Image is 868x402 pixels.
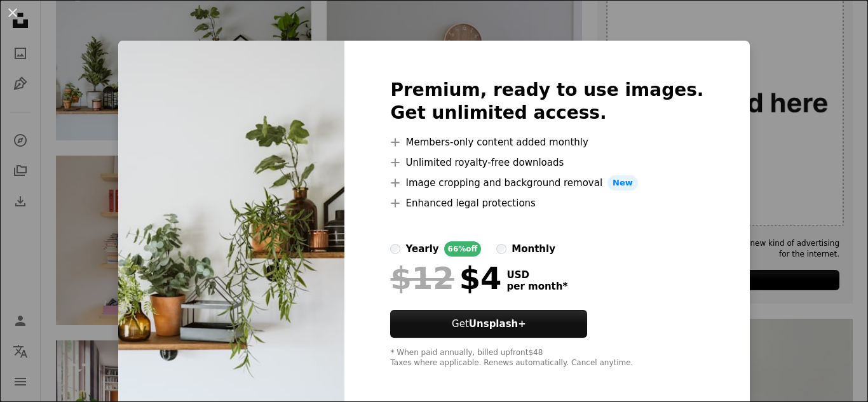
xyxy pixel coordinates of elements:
[390,155,703,170] li: Unlimited royalty-free downloads
[469,318,526,330] strong: Unsplash+
[607,175,638,191] span: New
[444,241,482,257] div: 66% off
[390,175,703,191] li: Image cropping and background removal
[390,310,587,338] button: GetUnsplash+
[390,244,400,254] input: yearly66%off
[506,269,567,281] span: USD
[512,241,555,257] div: monthly
[506,281,567,292] span: per month *
[390,348,703,368] div: * When paid annually, billed upfront $48 Taxes where applicable. Renews automatically. Cancel any...
[390,262,501,295] div: $4
[405,241,438,257] div: yearly
[390,135,703,150] li: Members-only content added monthly
[390,79,703,124] h2: Premium, ready to use images. Get unlimited access.
[496,244,506,254] input: monthly
[390,196,703,211] li: Enhanced legal protections
[390,262,454,295] span: $12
